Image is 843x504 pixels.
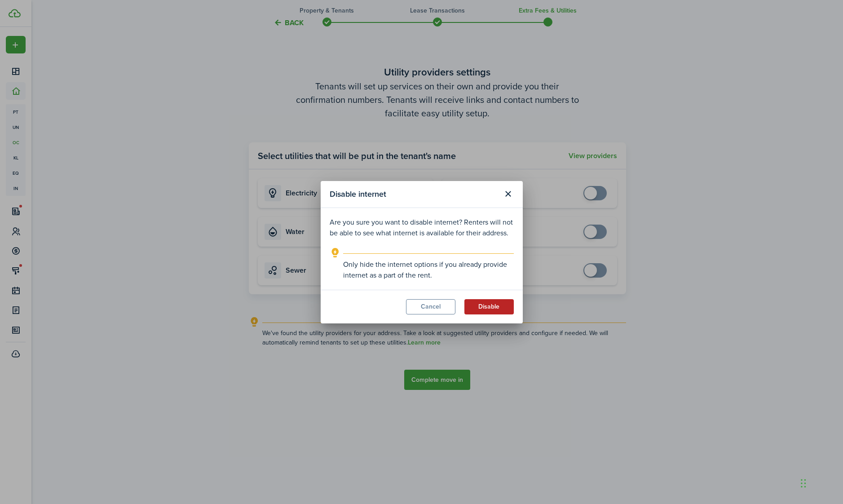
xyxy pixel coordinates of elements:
button: Cancel [406,299,455,314]
button: Close modal [501,186,516,202]
button: Disable [464,299,514,314]
iframe: Chat Widget [681,400,843,504]
i: outline [330,248,341,258]
modal-title: Disable internet [330,186,499,203]
p: Are you sure you want to disable internet? Renters will not be able to see what internet is avail... [330,217,514,239]
div: Drag [801,470,806,497]
explanation-description: Only hide the internet options if you already provide internet as a part of the rent. [343,259,514,281]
